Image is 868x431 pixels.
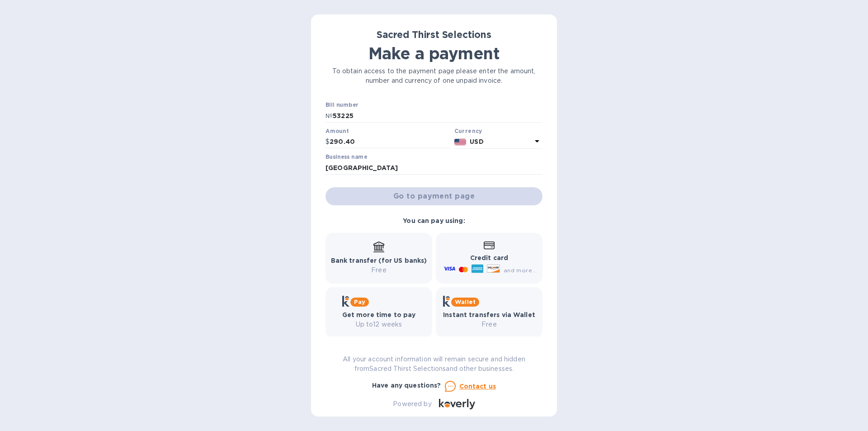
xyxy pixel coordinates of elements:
p: Up to 12 weeks [342,320,416,329]
b: Currency [454,128,482,134]
p: Free [443,320,535,329]
p: Powered by [393,399,431,409]
b: Wallet [455,298,476,305]
p: $ [325,137,330,147]
b: Bank transfer (for US banks) [331,257,427,264]
input: 0.00 [330,135,451,149]
img: USD [454,139,467,145]
label: Business name [325,155,367,160]
b: Instant transfers via Wallet [443,311,535,318]
label: Bill number [325,103,358,108]
b: Sacred Thirst Selections [377,29,491,40]
input: Enter business name [325,161,542,175]
b: USD [470,138,483,145]
h1: Make a payment [325,44,542,63]
p: № [325,111,333,121]
span: and more... [504,267,537,274]
b: You can pay using: [403,217,465,224]
p: To obtain access to the payment page please enter the amount, number and currency of one unpaid i... [325,66,542,85]
b: Have any questions? [372,382,441,389]
u: Contact us [459,383,496,390]
b: Credit card [470,254,508,261]
label: Amount [325,128,349,134]
b: Get more time to pay [342,311,416,318]
b: Pay [354,298,365,305]
input: Enter bill number [333,109,542,123]
p: All your account information will remain secure and hidden from Sacred Thirst Selections and othe... [325,355,542,374]
p: Free [331,265,427,275]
